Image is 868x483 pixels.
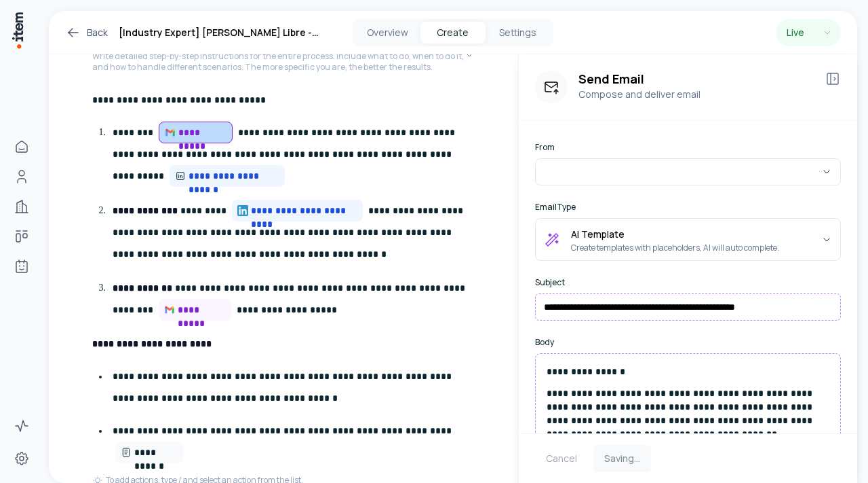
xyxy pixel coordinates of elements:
[535,202,841,213] label: Email Type
[8,133,35,160] a: Home
[11,11,24,50] img: Item Brain Logo
[535,337,841,348] label: Body
[535,142,841,153] label: From
[92,21,475,89] button: InstructionsWrite detailed step-by-step instructions for the entire process. Include what to do, ...
[8,253,35,280] a: Agents
[535,277,841,288] label: Subject
[486,22,551,43] button: Settings
[8,223,35,250] a: Deals
[119,24,323,41] h1: [Industry Expert] [PERSON_NAME] Libre - Latam
[8,412,35,440] a: Activity
[578,71,814,87] h3: Send Email
[578,87,814,102] p: Compose and deliver email
[65,24,108,41] a: Back
[355,22,420,43] button: Overview
[92,51,464,73] p: Write detailed step-by-step instructions for the entire process. Include what to do, when to do i...
[8,193,35,220] a: Companies
[8,163,35,190] a: People
[8,445,35,472] a: Settings
[420,22,486,43] button: Create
